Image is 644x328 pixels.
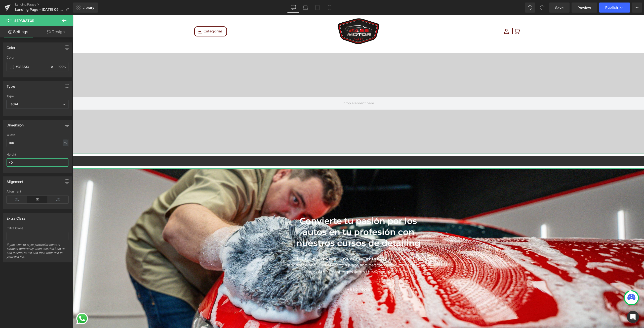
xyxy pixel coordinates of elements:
div: Alignment [7,177,24,184]
span: Landing Page - [DATE] 09:25:20 [15,8,63,12]
div: Extra Class [7,213,25,220]
span: Save [555,5,563,10]
button: More [632,3,642,13]
a: New Library [73,3,98,13]
input: Color [16,64,48,70]
div: Open Intercom Messenger [627,311,639,323]
div: % [63,139,68,146]
a: Landing Pages [15,3,73,7]
a: Desktop [287,3,299,13]
button: Redo [537,3,547,13]
div: Dimension [7,120,24,127]
button: Undo [525,3,535,13]
a: Tablet [311,3,324,13]
b: Solid [11,102,18,106]
p: From humble beginnings as a coffee seed to dominating the landscape and lives of many a place and... [214,240,357,260]
button: Publish [599,3,630,13]
div: Color [7,56,68,59]
input: auto [7,158,68,167]
a: Send a message via WhatsApp [3,297,16,310]
input: auto [7,139,68,147]
div: Width [7,133,68,137]
div: Extra Class [7,226,68,230]
div: If you wish to style particular content element differently, then use this field to add a class n... [7,243,68,262]
span: Separator [14,19,34,23]
div: Type [7,81,15,88]
div: % [56,62,68,71]
span: Convierte tu pasión por los autos en tu profesión con nuestros cursos de detailing [224,201,348,233]
a: Preview [572,3,597,13]
div: Color [7,43,15,50]
a: Mobile [324,3,336,13]
a: Read More [266,268,306,280]
span: Preview [578,5,591,10]
span: Library [83,5,94,10]
div: Open WhatsApp chat [3,297,16,310]
div: Height [7,153,68,156]
a: Design [37,26,74,37]
summary: Menú [122,11,153,22]
img: BASSMOTOR [263,2,308,31]
a: Laptop [299,3,311,13]
div: Type [7,95,68,98]
span: Publish [605,6,618,10]
div: Alignment [7,190,68,193]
